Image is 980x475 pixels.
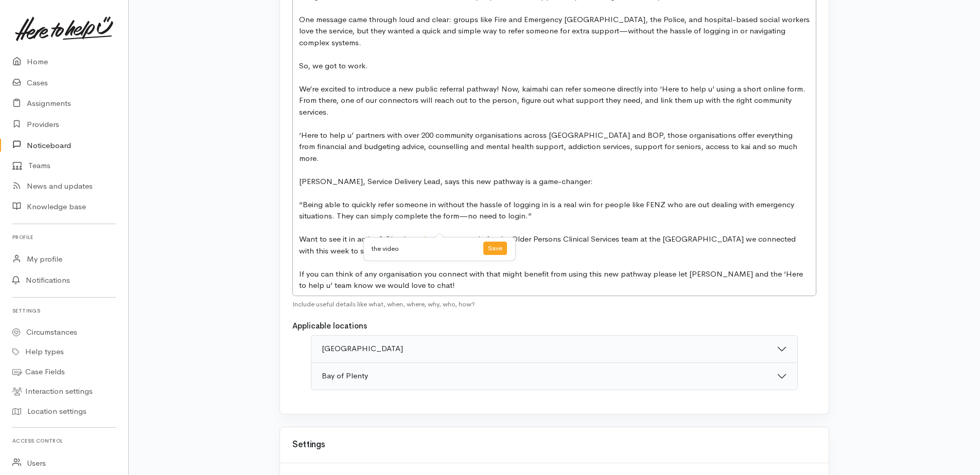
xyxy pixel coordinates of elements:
[299,83,810,118] p: We’re excited to introduce a new public referral pathway! Now, kaimahi can refer someone directly...
[299,14,810,49] p: One message came through loud and clear: groups like Fire and Emergency [GEOGRAPHIC_DATA], the Po...
[299,268,810,291] p: If you can think of any organisation you connect with that might benefit from using this new path...
[311,336,797,362] button: [GEOGRAPHIC_DATA]
[370,242,481,257] input: https://quilljs.com
[292,440,816,450] h3: Settings
[421,234,453,244] a: the video
[311,363,797,390] button: Bay of Plenty
[292,299,816,309] div: Include useful details like what, when, where, why, who, how?
[12,434,116,448] h6: Access control
[299,130,810,165] p: ‘Here to help u’ partners with over 200 community organisations across [GEOGRAPHIC_DATA] and BOP,...
[299,233,810,257] p: Want to see it in action? Check out we made for the Older Persons Clinical Services team at the [...
[12,230,116,244] h6: Profile
[299,199,810,222] p: “Being able to quickly refer someone in without the hassle of logging in is a real win for people...
[292,320,367,332] label: Applicable locations
[299,60,810,72] p: So, we got to work.
[299,176,810,188] p: [PERSON_NAME], Service Delivery Lead, says this new pathway is a game-changer:
[12,304,116,318] h6: Settings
